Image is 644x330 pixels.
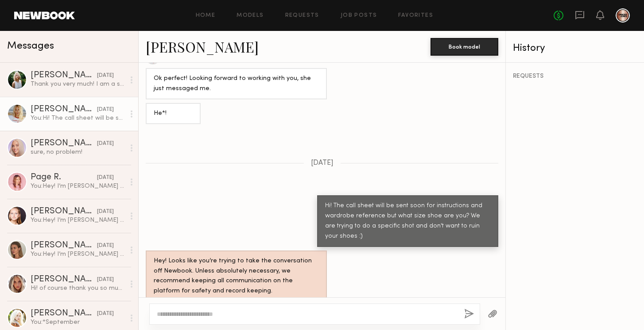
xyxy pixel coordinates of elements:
a: Requests [285,13,319,19]
div: [DATE] [97,208,114,216]
div: REQUESTS [513,73,637,80]
div: You: Hey! I’m [PERSON_NAME] (@doug_theo on Instagram), Director of Education at [PERSON_NAME]. I’... [31,250,125,258]
div: [DATE] [97,310,114,318]
a: Models [237,13,264,19]
div: sure, no problem! [31,148,125,156]
div: You: *September [31,318,125,326]
span: [DATE] [311,159,334,167]
div: [DATE] [97,276,114,284]
div: [DATE] [97,242,114,250]
div: History [513,43,637,53]
a: Book model [431,42,498,50]
div: Thank you very much! I am a size 8 [31,80,125,88]
div: [DATE] [97,140,114,148]
div: Ok perfect! Looking forward to working with you, she just messaged me. [154,74,319,94]
div: [PERSON_NAME] [31,207,97,216]
div: Hi! of course thank you so much for getting back! I am not available on 9/15 anymore i’m so sorry... [31,284,125,292]
div: [DATE] [97,174,114,182]
div: [DATE] [97,106,114,114]
div: You: Hi! The call sheet will be sent soon for instructions and wardrobe reference but what size s... [31,114,125,122]
div: [DATE] [97,72,114,80]
div: Hey! Looks like you’re trying to take the conversation off Newbook. Unless absolutely necessary, ... [154,256,319,297]
a: Home [196,13,216,19]
div: [PERSON_NAME] [31,105,97,114]
a: [PERSON_NAME] [146,37,259,56]
div: [PERSON_NAME] [31,241,97,250]
a: Job Posts [341,13,377,19]
div: [PERSON_NAME] [31,275,97,284]
div: Page R. [31,173,97,182]
div: [PERSON_NAME] [31,309,97,318]
div: Hi! The call sheet will be sent soon for instructions and wardrobe reference but what size shoe a... [325,201,490,242]
div: [PERSON_NAME] [31,71,97,80]
span: Messages [7,41,54,51]
div: You: Hey! I’m [PERSON_NAME] (@doug_theo on Instagram), Director of Education at [PERSON_NAME]. I’... [31,216,125,224]
button: Book model [431,38,498,56]
div: You: Hey! I’m [PERSON_NAME] (@doug_theo on Instagram), Director of Education at [PERSON_NAME]. I’... [31,182,125,190]
div: [PERSON_NAME] [31,139,97,148]
a: Favorites [398,13,433,19]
